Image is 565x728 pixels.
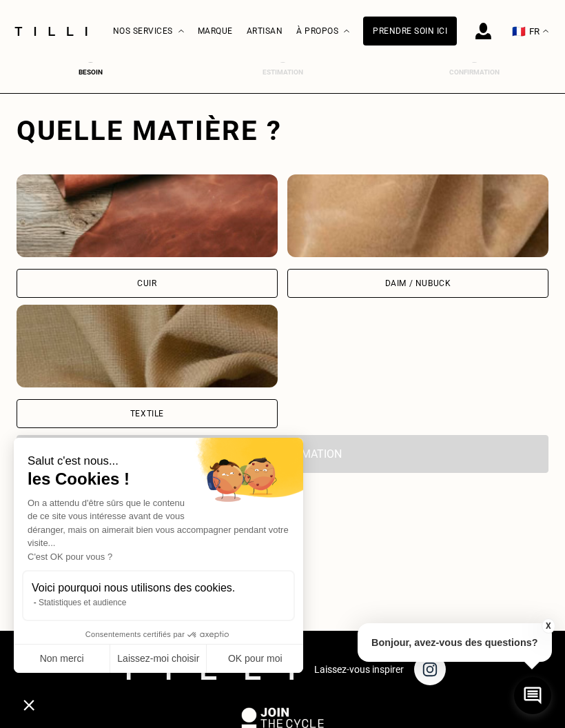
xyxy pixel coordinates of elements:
div: Quelle matière ? [17,114,548,147]
img: logo Join The Cycle [241,707,324,728]
div: Cuir [137,279,156,287]
img: Menu déroulant à propos [344,30,349,33]
div: Daim / Nubuck [385,279,451,287]
div: Besoin [63,68,119,76]
div: Textile [130,410,164,418]
div: À propos [296,1,349,62]
img: Tilli retouche vos vêtements en Cuir [17,174,278,257]
p: Bonjour, avez-vous des questions? [358,623,552,662]
img: Tilli retouche vos vêtements en Textile [17,305,278,387]
div: Confirmation [447,68,502,76]
img: menu déroulant [543,30,548,33]
p: Laissez-vous inspirer [314,664,404,675]
button: 🇫🇷 FR [505,1,555,62]
img: Menu déroulant [178,30,184,33]
div: Estimation [255,68,310,76]
a: Marque [198,26,233,36]
span: 🇫🇷 [512,25,526,38]
button: X [541,618,555,634]
img: Logo du service de couturière Tilli [10,27,92,36]
img: icône connexion [475,23,491,39]
div: Nos services [113,1,184,62]
a: Artisan [247,26,283,36]
img: Tilli retouche vos vêtements en Daim / Nubuck [287,174,548,257]
a: Prendre soin ici [363,17,457,45]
